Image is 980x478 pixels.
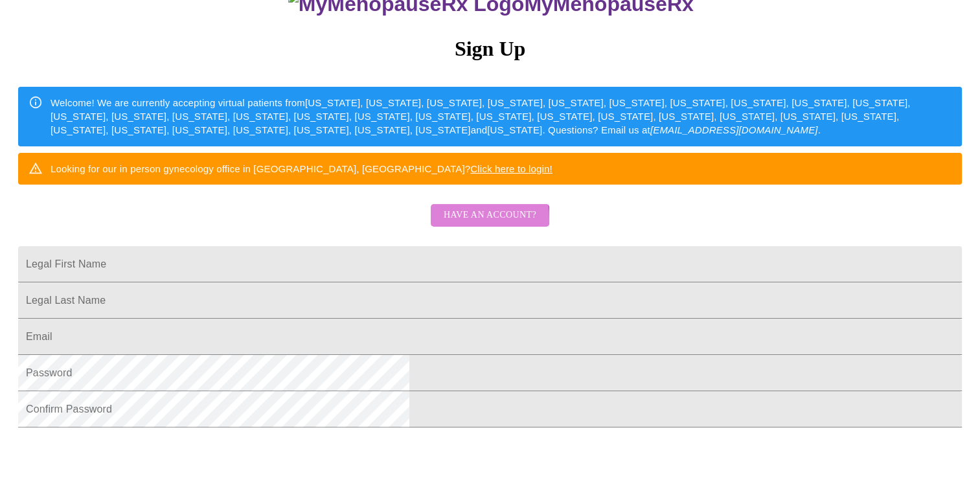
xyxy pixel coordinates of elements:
[51,157,553,181] div: Looking for our in person gynecology office in [GEOGRAPHIC_DATA], [GEOGRAPHIC_DATA]?
[427,218,553,229] a: Have an account?
[650,124,818,135] em: [EMAIL_ADDRESS][DOMAIN_NAME]
[431,204,549,227] button: Have an account?
[444,207,536,223] span: Have an account?
[18,37,962,61] h3: Sign Up
[51,91,952,142] div: Welcome! We are currently accepting virtual patients from [US_STATE], [US_STATE], [US_STATE], [US...
[470,163,553,174] a: Click here to login!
